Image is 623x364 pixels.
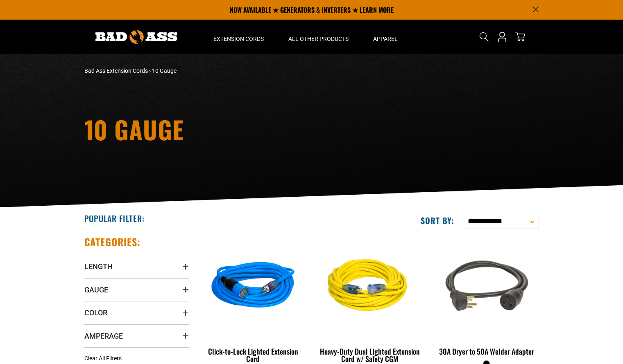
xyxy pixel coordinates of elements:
span: Apparel [373,35,398,43]
img: black [435,240,538,334]
a: Clear All Filters [84,354,125,363]
summary: Search [478,30,491,43]
span: Color [84,308,107,317]
summary: Length [84,255,189,278]
label: Sort by: [421,215,454,226]
span: Clear All Filters [84,355,122,362]
summary: All Other Products [276,20,361,54]
div: Heavy-Duty Dual Lighted Extension Cord w/ Safety CGM [317,348,422,362]
nav: breadcrumbs [84,67,383,75]
h2: Popular Filter: [84,213,145,224]
span: Extension Cords [213,35,264,43]
span: 10 Gauge [152,67,177,74]
span: All Other Products [288,35,349,43]
summary: Gauge [84,278,189,301]
span: › [149,67,151,74]
div: Click-to-Lock Lighted Extension Cord [201,348,306,362]
img: Bad Ass Extension Cords [95,30,177,44]
a: Bad Ass Extension Cords [84,67,148,74]
h1: 10 Gauge [84,117,383,142]
summary: Color [84,301,189,324]
summary: Amperage [84,324,189,347]
span: Gauge [84,285,108,294]
h2: Categories: [84,236,141,248]
a: black 30A Dryer to 50A Welder Adapter [434,236,539,360]
span: Length [84,262,113,271]
img: blue [202,240,305,334]
span: Amperage [84,331,123,341]
img: yellow [318,240,421,334]
summary: Apparel [361,20,410,54]
summary: Extension Cords [201,20,276,54]
div: 30A Dryer to 50A Welder Adapter [434,348,539,355]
